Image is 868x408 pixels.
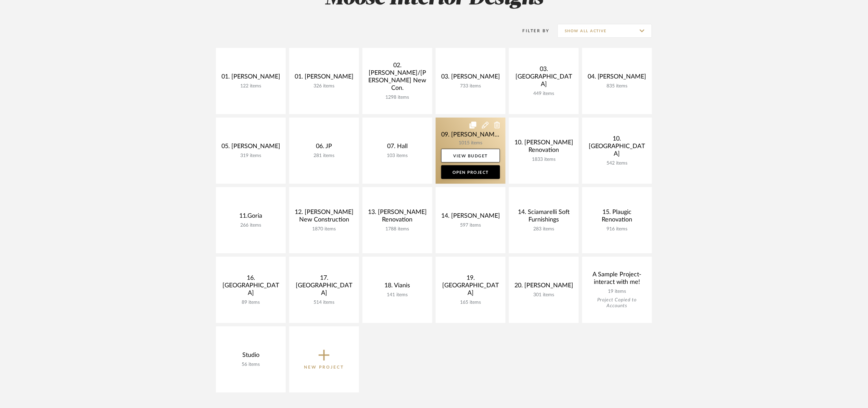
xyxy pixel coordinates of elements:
div: 1298 items [368,95,427,100]
div: 19. [GEOGRAPHIC_DATA] [441,274,500,300]
div: 141 items [368,292,427,298]
div: 56 items [221,362,280,368]
div: 542 items [588,160,647,166]
div: 103 items [368,153,427,159]
div: 07. Hall [368,143,427,153]
div: 281 items [295,153,354,159]
div: 01. [PERSON_NAME] [295,73,354,83]
a: Open Project [441,165,500,179]
div: 14. Sciamarelli Soft Furnishings [514,208,573,226]
div: 835 items [588,83,647,89]
div: 12. [PERSON_NAME] New Construction [295,208,354,226]
div: 89 items [221,300,280,305]
div: 319 items [221,153,280,159]
div: 916 items [588,226,647,232]
div: 597 items [441,223,500,228]
p: New Project [304,364,344,371]
div: 449 items [514,91,573,97]
div: 283 items [514,226,573,232]
div: 04. [PERSON_NAME] [588,73,647,83]
a: View Budget [441,149,500,163]
div: 16. [GEOGRAPHIC_DATA] [221,274,280,300]
div: 20. [PERSON_NAME] [514,282,573,292]
div: 11.Goria [221,212,280,223]
div: 19 items [588,289,647,295]
button: New Project [289,326,359,393]
div: 03. [GEOGRAPHIC_DATA] [514,65,573,91]
div: 17. [GEOGRAPHIC_DATA] [295,274,354,300]
div: A Sample Project- interact with me! [588,271,647,289]
div: 05. [PERSON_NAME] [221,143,280,153]
div: 06. JP [295,143,354,153]
div: 1788 items [368,226,427,232]
div: 01. [PERSON_NAME] [221,73,280,83]
div: 10. [GEOGRAPHIC_DATA] [588,135,647,160]
div: Filter By [514,27,550,34]
div: Studio [221,351,280,362]
div: 266 items [221,223,280,228]
div: 14. [PERSON_NAME] [441,212,500,223]
div: 15. Plaugic Renovation [588,208,647,226]
div: 122 items [221,83,280,89]
div: 03. [PERSON_NAME] [441,73,500,83]
div: 165 items [441,300,500,305]
div: 02. [PERSON_NAME]/[PERSON_NAME] New Con. [368,62,427,95]
div: 1870 items [295,226,354,232]
div: 326 items [295,83,354,89]
div: 13. [PERSON_NAME] Renovation [368,208,427,226]
div: 301 items [514,292,573,298]
div: 18. Vianis [368,282,427,292]
div: 1833 items [514,157,573,163]
div: 733 items [441,83,500,89]
div: 10. [PERSON_NAME] Renovation [514,139,573,157]
div: Project Copied to Accounts [588,297,647,309]
div: 514 items [295,300,354,305]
